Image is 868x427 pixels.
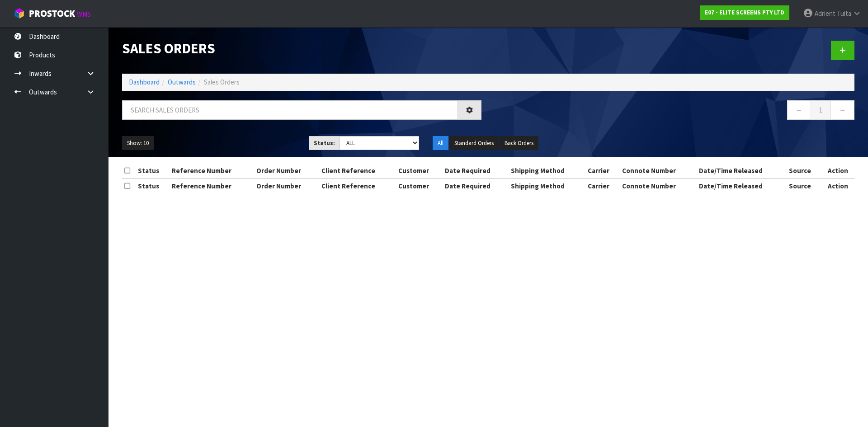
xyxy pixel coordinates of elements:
th: Date/Time Released [697,178,787,193]
th: Client Reference [319,178,396,193]
th: Carrier [585,164,620,178]
th: Shipping Method [509,164,585,178]
strong: Status: [314,139,335,147]
button: All [433,136,448,150]
th: Order Number [254,178,319,193]
button: Standard Orders [449,136,499,150]
span: Tuita [837,9,851,18]
a: → [830,100,854,120]
a: Outwards [168,78,196,86]
h1: Sales Orders [122,41,481,56]
th: Action [821,164,854,178]
a: Dashboard [129,78,160,86]
nav: Page navigation [495,100,854,122]
a: E07 - ELITE SCREENS PTY LTD [700,5,789,20]
button: Show: 10 [122,136,154,150]
th: Carrier [585,178,620,193]
th: Connote Number [620,164,697,178]
th: Action [821,178,854,193]
th: Order Number [254,164,319,178]
span: Sales Orders [204,78,240,86]
span: ProStock [29,8,75,19]
th: Client Reference [319,164,396,178]
img: cube-alt.png [14,8,25,19]
th: Reference Number [170,178,254,193]
th: Date Required [443,178,509,193]
th: Connote Number [620,178,697,193]
th: Status [136,164,170,178]
th: Shipping Method [509,178,585,193]
th: Source [787,164,822,178]
th: Date/Time Released [697,164,787,178]
a: ← [787,100,811,120]
th: Source [787,178,822,193]
input: Search sales orders [122,100,458,120]
a: 1 [811,100,831,120]
th: Reference Number [170,164,254,178]
th: Date Required [443,164,509,178]
th: Status [136,178,170,193]
strong: E07 - ELITE SCREENS PTY LTD [705,9,784,16]
th: Customer [396,164,443,178]
small: WMS [77,10,91,19]
th: Customer [396,178,443,193]
span: Adrient [815,9,835,18]
button: Back Orders [500,136,538,150]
